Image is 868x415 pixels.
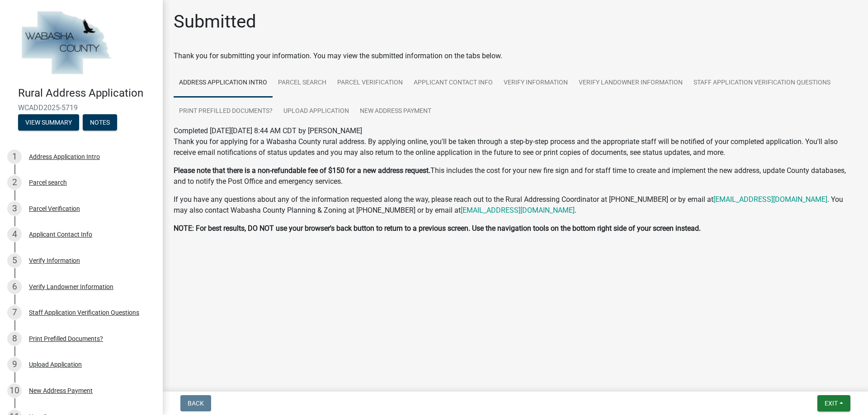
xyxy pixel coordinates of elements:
div: Thank you for submitting your information. You may view the submitted information on the tabs below. [174,51,857,61]
strong: NOTE: For best results, DO NOT use your browser's back button to return to a previous screen. Use... [174,224,701,233]
div: Verify Information [29,257,80,264]
a: [EMAIL_ADDRESS][DOMAIN_NAME] [713,195,827,204]
a: Address Application Intro [174,69,273,98]
a: Verify Landowner Information [573,69,688,98]
a: Print Prefilled Documents? [174,97,278,126]
a: [EMAIL_ADDRESS][DOMAIN_NAME] [461,206,575,214]
div: Applicant Contact Info [29,231,92,238]
button: Exit [817,395,850,411]
div: 8 [7,331,22,346]
button: Back [180,395,211,411]
a: Parcel Verification [332,69,408,98]
div: 10 [7,383,22,398]
a: Applicant Contact Info [408,69,498,98]
div: Verify Landowner Information [29,284,113,290]
div: 5 [7,253,22,268]
a: Upload Application [278,97,354,126]
div: 9 [7,357,22,372]
div: Staff Application Verification Questions [29,309,139,316]
a: New Address Payment [354,97,437,126]
div: 3 [7,201,22,216]
button: Notes [83,114,117,131]
a: Staff Application Verification Questions [688,69,836,98]
div: Parcel search [29,179,67,186]
span: WCADD2025-5719 [18,103,145,112]
img: Wabasha County, Minnesota [18,9,114,77]
span: Exit [825,400,838,407]
div: 6 [7,280,22,294]
div: Address Application Intro [29,154,100,160]
p: This includes the cost for your new fire sign and for staff time to create and implement the new ... [174,165,857,187]
div: 4 [7,227,22,242]
div: Print Prefilled Documents? [29,336,103,342]
wm-modal-confirm: Summary [18,119,79,126]
p: If you have any questions about any of the information requested along the way, please reach out ... [174,194,857,216]
span: Completed [DATE][DATE] 8:44 AM CDT by [PERSON_NAME] [174,126,362,135]
h4: Rural Address Application [18,87,156,100]
a: Verify Information [498,69,573,98]
button: View Summary [18,114,79,131]
span: Back [188,400,204,407]
strong: Please note that there is a non-refundable fee of $150 for a new address request. [174,166,430,175]
div: 7 [7,305,22,320]
wm-modal-confirm: Notes [83,119,117,126]
h1: Submitted [174,11,256,33]
div: Upload Application [29,361,82,368]
div: 2 [7,175,22,190]
div: 1 [7,149,22,164]
p: Thank you for applying for a Wabasha County rural address. By applying online, you'll be taken th... [174,136,857,158]
div: Parcel Verification [29,205,80,212]
a: Parcel search [273,69,332,98]
div: New Address Payment [29,387,93,394]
